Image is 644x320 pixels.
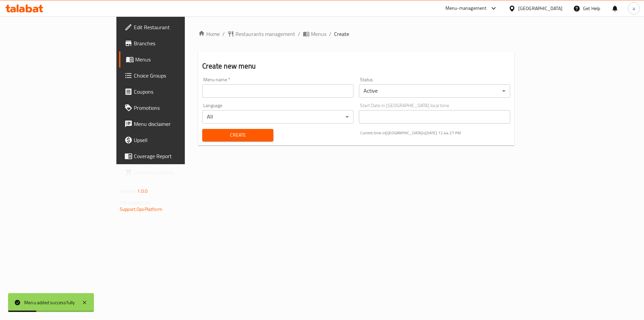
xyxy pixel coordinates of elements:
[202,110,354,124] div: All
[119,148,224,164] a: Coverage Report
[359,84,510,98] div: Active
[135,55,219,63] span: Menus
[24,299,75,306] div: Menu added successfully
[298,30,300,38] li: /
[119,51,224,67] a: Menus
[445,4,487,12] div: Menu-management
[120,205,162,214] a: Support.OpsPlatform
[119,100,224,116] a: Promotions
[134,168,219,176] span: Grocery Checklist
[202,129,273,141] button: Create
[134,152,219,160] span: Coverage Report
[119,84,224,100] a: Coupons
[633,5,635,12] span: a
[119,132,224,148] a: Upsell
[303,30,326,38] a: Menus
[134,136,219,144] span: Upsell
[134,23,219,31] span: Edit Restaurant
[235,30,295,38] span: Restaurants management
[119,116,224,132] a: Menu disclaimer
[208,131,268,139] span: Create
[119,67,224,84] a: Choice Groups
[120,187,136,195] span: Version:
[137,187,148,195] span: 1.0.0
[134,72,219,80] span: Choice Groups
[227,30,295,38] a: Restaurants management
[119,19,224,35] a: Edit Restaurant
[120,198,151,207] span: Get support on:
[119,164,224,180] a: Grocery Checklist
[202,61,510,71] h2: Create new menu
[134,120,219,128] span: Menu disclaimer
[198,30,514,38] nav: breadcrumb
[202,84,354,98] input: Please enter Menu name
[518,5,562,12] div: [GEOGRAPHIC_DATA]
[119,35,224,51] a: Branches
[134,104,219,112] span: Promotions
[134,88,219,96] span: Coupons
[329,30,331,38] li: /
[134,39,219,47] span: Branches
[360,130,510,136] p: Current time in [GEOGRAPHIC_DATA] is [DATE] 12:44:27 PM
[334,30,349,38] span: Create
[311,30,326,38] span: Menus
